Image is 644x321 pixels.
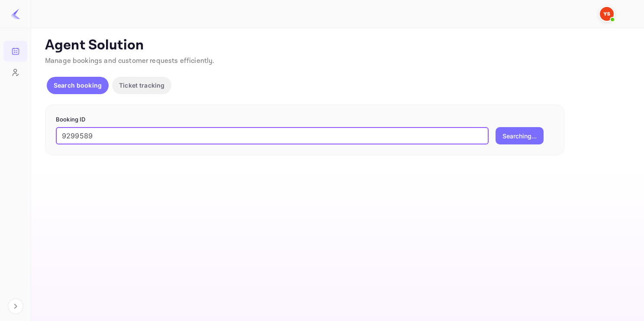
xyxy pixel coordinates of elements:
p: Agent Solution [45,37,628,54]
p: Search booking [54,81,102,90]
a: Bookings [3,41,27,61]
p: Booking ID [56,115,554,124]
span: Manage bookings and customer requests efficiently. [45,56,215,66]
button: Searching... [496,127,544,144]
input: Enter Booking ID (e.g., 63782194) [56,127,489,144]
img: LiteAPI [10,9,21,19]
a: Customers [3,62,27,82]
img: Yandex Support [600,7,614,21]
button: Expand navigation [8,298,23,314]
p: Ticket tracking [119,81,164,90]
